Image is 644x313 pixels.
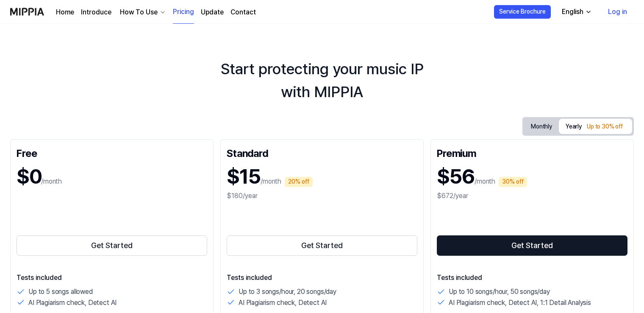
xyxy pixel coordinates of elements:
p: AI Plagiarism check, Detect AI, 1:1 Detail Analysis [449,297,591,308]
p: Up to 10 songs/hour, 50 songs/day [449,286,550,297]
button: How To Use [118,7,166,17]
div: English [560,7,585,17]
div: How To Use [118,7,159,17]
div: Premium [437,145,627,159]
p: /month [41,176,62,187]
h1: $15 [227,162,261,191]
a: Introduce [81,7,111,17]
p: Up to 5 songs allowed [28,286,93,297]
p: /month [475,176,495,187]
div: 30% off [499,177,527,187]
p: Tests included [227,273,417,283]
div: $180/year [227,191,417,201]
a: Get Started [437,234,627,257]
a: Get Started [17,234,207,257]
a: Pricing [173,0,194,24]
a: Home [56,7,74,17]
h1: $56 [437,162,475,191]
div: Free [17,145,207,159]
button: English [555,3,597,20]
div: Up to 30% off [584,122,625,132]
a: Update [201,7,224,17]
button: Get Started [227,235,417,256]
button: Get Started [437,235,627,256]
div: Standard [227,145,417,159]
button: Get Started [17,235,207,256]
a: Get Started [227,234,417,257]
button: Yearly [559,119,632,134]
div: $672/year [437,191,627,201]
p: AI Plagiarism check, Detect AI [28,297,117,308]
a: Contact [230,7,256,17]
p: AI Plagiarism check, Detect AI [239,297,327,308]
button: Service Brochure [494,5,551,19]
button: Monthly [524,120,559,133]
p: Tests included [437,273,627,283]
h1: $0 [17,162,41,191]
p: Tests included [17,273,207,283]
div: 20% off [285,177,313,187]
p: /month [261,176,281,187]
p: Up to 3 songs/hour, 20 songs/day [239,286,336,297]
